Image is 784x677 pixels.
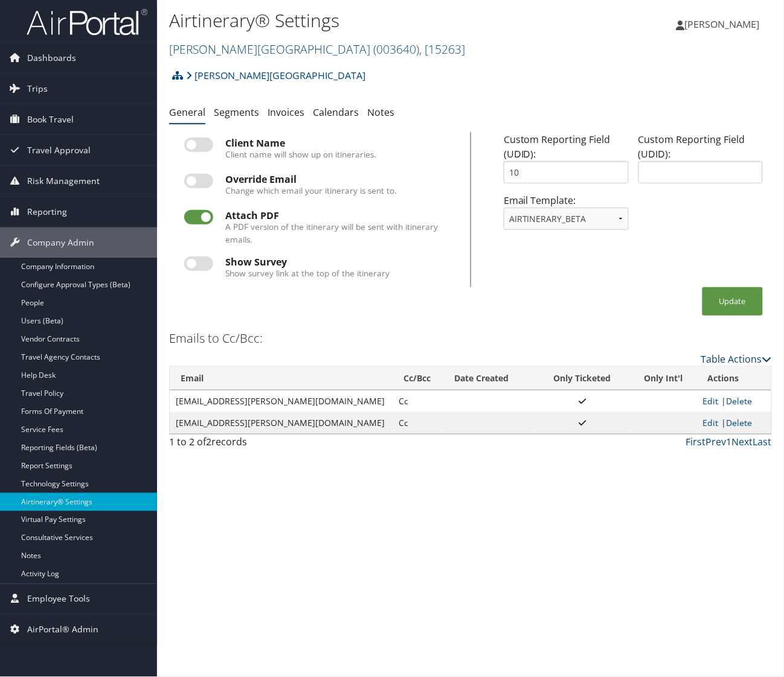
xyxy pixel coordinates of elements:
[225,221,455,246] label: A PDF version of the itinerary will be sent with itinerary emails.
[367,106,394,119] a: Notes
[393,367,443,390] th: Cc/Bcc: activate to sort column ascending
[727,395,753,407] a: Delete
[27,166,100,196] span: Risk Management
[686,435,706,448] a: First
[225,148,376,161] label: Client name will show up on itineraries.
[27,615,98,645] span: AirPortal® Admin
[702,287,763,316] button: Update
[697,390,771,412] td: |
[206,435,211,448] span: 2
[499,193,634,240] div: Email Template:
[27,135,91,165] span: Travel Approval
[727,417,753,428] a: Delete
[27,8,147,36] img: airportal-logo.png
[499,132,634,193] div: Custom Reporting Field (UDID):
[268,106,304,119] a: Invoices
[753,435,772,448] a: Last
[393,390,443,412] td: Cc
[186,63,365,87] a: [PERSON_NAME][GEOGRAPHIC_DATA]
[170,390,393,412] td: [EMAIL_ADDRESS][PERSON_NAME][DOMAIN_NAME]
[214,106,259,119] a: Segments
[225,185,397,197] label: Change which email your itinerary is sent to.
[170,367,393,390] th: Email: activate to sort column ascending
[393,412,443,434] td: Cc
[169,8,571,33] h1: Airtinerary® Settings
[630,367,697,390] th: Only Int'l: activate to sort column ascending
[169,41,465,57] a: [PERSON_NAME][GEOGRAPHIC_DATA]
[169,434,313,455] div: 1 to 2 of records
[27,227,94,258] span: Company Admin
[225,210,455,221] div: Attach PDF
[697,367,771,390] th: Actions
[727,435,732,448] a: 1
[225,174,455,185] div: Override Email
[169,330,263,347] h3: Emails to Cc/Bcc:
[225,138,455,148] div: Client Name
[676,6,772,42] a: [PERSON_NAME]
[706,435,727,448] a: Prev
[373,41,419,57] span: ( 003640 )
[27,74,48,104] span: Trips
[169,106,205,119] a: General
[313,106,359,119] a: Calendars
[443,367,535,390] th: Date Created: activate to sort column ascending
[419,41,465,57] span: , [ 15263 ]
[225,256,455,267] div: Show Survey
[732,435,753,448] a: Next
[697,412,771,434] td: |
[703,417,719,428] a: Edit
[703,395,719,407] a: Edit
[27,104,74,135] span: Book Travel
[701,352,772,366] a: Table Actions
[634,132,768,193] div: Custom Reporting Field (UDID):
[225,267,390,279] label: Show survey link at the top of the itinerary
[535,367,629,390] th: Only Ticketed: activate to sort column ascending
[27,43,76,73] span: Dashboards
[27,197,67,227] span: Reporting
[170,412,393,434] td: [EMAIL_ADDRESS][PERSON_NAME][DOMAIN_NAME]
[685,17,760,31] span: [PERSON_NAME]
[27,584,90,614] span: Employee Tools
